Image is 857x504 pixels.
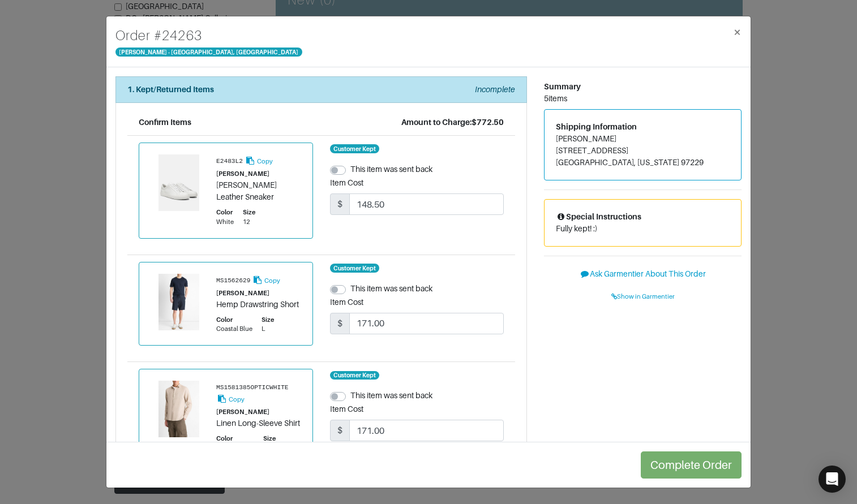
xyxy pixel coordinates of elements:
[544,287,742,305] a: Show in Garmentier
[641,451,742,479] button: Complete Order
[257,158,273,165] small: Copy
[330,193,350,215] span: $
[330,296,363,308] label: Item Cost
[556,223,730,235] p: Fully kept! :)
[401,117,504,128] div: Amount to Charge: $772.50
[330,177,363,189] label: Item Cost
[544,265,742,283] button: Ask Garmentier About This Order
[724,16,751,48] button: Close
[733,24,742,40] span: ×
[350,390,432,402] label: This item was sent back
[330,420,350,441] span: $
[127,85,214,94] strong: 1. Kept/Returned Items
[216,170,269,177] small: [PERSON_NAME]
[262,315,274,325] div: Size
[216,408,269,415] small: [PERSON_NAME]
[330,264,380,273] span: Customer Kept
[216,315,252,325] div: Color
[115,25,302,46] h4: Order # 24263
[216,393,245,406] button: Copy
[139,117,191,128] div: Confirm Items
[216,208,234,217] div: Color
[264,277,280,284] small: Copy
[556,122,637,131] span: Shipping Information
[216,158,243,165] small: E2483L2
[151,154,207,211] img: Product
[216,290,269,296] small: [PERSON_NAME]
[115,48,302,57] span: [PERSON_NAME] - [GEOGRAPHIC_DATA], [GEOGRAPHIC_DATA]
[262,324,274,334] div: L
[330,144,380,153] span: Customer Kept
[252,274,281,287] button: Copy
[216,324,252,334] div: Coastal Blue
[229,396,245,403] small: Copy
[330,313,350,334] span: $
[556,212,641,221] span: Special Instructions
[544,81,742,93] div: Summary
[216,417,301,429] div: Linen Long-Sleeve Shirt
[475,85,515,94] em: Incomplete
[243,217,255,227] div: 12
[819,466,846,493] div: Open Intercom Messenger
[263,434,276,443] div: Size
[330,371,380,380] span: Customer Kept
[350,283,432,295] label: This item was sent back
[216,384,289,391] small: MS1581385OPTICWHITE
[216,277,250,284] small: MS1562629
[216,434,254,443] div: Color
[350,163,432,175] label: This item was sent back
[151,274,207,330] img: Product
[544,93,742,105] div: 5 items
[216,179,301,203] div: [PERSON_NAME] Leather Sneaker
[611,293,675,300] span: Show in Garmentier
[330,403,363,415] label: Item Cost
[556,133,730,169] address: [PERSON_NAME] [STREET_ADDRESS] [GEOGRAPHIC_DATA], [US_STATE] 97229
[151,381,207,437] img: Product
[243,208,255,217] div: Size
[216,299,301,311] div: Hemp Drawstring Short
[216,217,234,227] div: White
[245,154,273,167] button: Copy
